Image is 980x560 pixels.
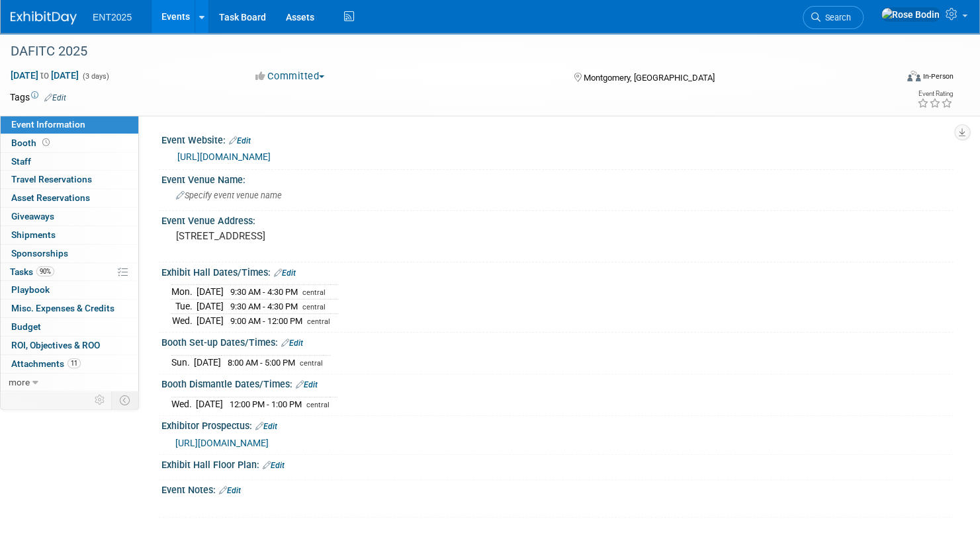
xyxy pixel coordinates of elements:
[161,130,954,147] div: Event Website:
[813,69,954,89] div: Event Format
[11,358,81,369] span: Attachments
[161,170,954,186] div: Event Venue Name:
[803,6,864,29] a: Search
[11,192,90,203] span: Asset Reservations
[229,136,251,145] a: Edit
[161,480,954,497] div: Event Notes:
[274,268,296,278] a: Edit
[11,248,68,259] span: Sponsorships
[161,211,954,227] div: Event Venue Address:
[881,7,940,22] img: Rose Bodin
[161,455,954,472] div: Exhibit Hall Floor Plan:
[38,70,51,81] span: to
[176,190,282,200] span: Specify event venue name
[1,245,138,262] a: Sponsorships
[93,12,132,22] span: ENT2025
[255,422,277,431] a: Edit
[11,156,31,167] span: Staff
[251,69,330,83] button: Committed
[1,189,138,207] a: Asset Reservations
[583,73,714,83] span: Montgomery, [GEOGRAPHIC_DATA]
[263,461,285,470] a: Edit
[171,300,197,314] td: Tue.
[230,301,298,311] span: 9:30 AM - 4:30 PM
[36,266,54,276] span: 90%
[11,229,56,240] span: Shipments
[6,40,873,63] div: DAFITC 2025
[821,13,851,22] span: Search
[11,119,85,130] span: Event Information
[306,401,330,409] span: central
[907,71,920,81] img: Format-Inperson.png
[11,284,50,295] span: Playbook
[1,208,138,225] a: Giveaways
[228,358,295,368] span: 8:00 AM - 5:00 PM
[161,333,954,350] div: Booth Set-up Dates/Times:
[230,316,302,326] span: 9:00 AM - 12:00 PM
[171,397,196,411] td: Wed.
[89,391,112,409] td: Personalize Event Tab Strip
[1,337,138,354] a: ROI, Objectives & ROO
[307,317,330,326] span: central
[281,339,303,348] a: Edit
[300,359,323,368] span: central
[1,226,138,244] a: Shipments
[11,303,114,313] span: Misc. Expenses & Credits
[171,355,194,369] td: Sun.
[1,171,138,188] a: Travel Reservations
[44,93,66,102] a: Edit
[11,211,54,221] span: Giveaways
[922,71,954,81] div: In-Person
[1,134,138,152] a: Booth
[175,438,269,448] a: [URL][DOMAIN_NAME]
[219,486,241,495] a: Edit
[171,313,197,327] td: Wed.
[161,262,954,280] div: Exhibit Hall Dates/Times:
[302,303,326,311] span: central
[81,72,109,81] span: (3 days)
[1,153,138,171] a: Staff
[10,266,54,277] span: Tasks
[1,116,138,134] a: Event Information
[11,174,92,184] span: Travel Reservations
[112,391,139,409] td: Toggle Event Tabs
[917,91,953,97] div: Event Rating
[11,321,41,332] span: Budget
[197,285,224,300] td: [DATE]
[1,318,138,336] a: Budget
[196,397,223,411] td: [DATE]
[176,230,477,242] pre: [STREET_ADDRESS]
[230,287,298,297] span: 9:30 AM - 4:30 PM
[161,416,954,433] div: Exhibitor Prospectus:
[1,281,138,299] a: Playbook
[177,151,271,162] a: [URL][DOMAIN_NAME]
[67,358,81,368] span: 11
[1,263,138,281] a: Tasks90%
[230,399,302,409] span: 12:00 PM - 1:00 PM
[302,288,326,297] span: central
[197,313,224,327] td: [DATE]
[1,374,138,391] a: more
[9,377,30,387] span: more
[11,11,77,24] img: ExhibitDay
[10,69,79,81] span: [DATE] [DATE]
[161,374,954,391] div: Booth Dismantle Dates/Times:
[1,300,138,317] a: Misc. Expenses & Credits
[40,138,52,147] span: Booth not reserved yet
[10,91,66,104] td: Tags
[11,138,52,148] span: Booth
[1,355,138,373] a: Attachments11
[197,300,224,314] td: [DATE]
[11,340,100,350] span: ROI, Objectives & ROO
[296,380,318,389] a: Edit
[194,355,221,369] td: [DATE]
[171,285,197,300] td: Mon.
